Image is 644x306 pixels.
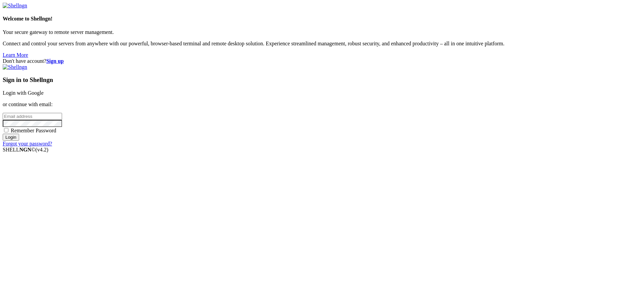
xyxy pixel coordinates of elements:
span: SHELL © [3,147,48,152]
h4: Welcome to Shellngn! [3,16,641,22]
img: Shellngn [3,64,27,70]
img: Shellngn [3,3,27,9]
a: Forgot your password? [3,141,52,146]
h3: Sign in to Shellngn [3,76,641,84]
a: Sign up [46,58,64,64]
input: Email address [3,113,62,120]
p: Connect and control your servers from anywhere with our powerful, browser-based terminal and remo... [3,41,641,47]
p: or continue with email: [3,101,641,107]
a: Login with Google [3,90,44,96]
span: 4.2.0 [36,147,49,152]
span: Remember Password [11,128,56,133]
b: NGN [19,147,32,152]
p: Your secure gateway to remote server management. [3,29,641,35]
input: Login [3,134,19,141]
input: Remember Password [4,128,8,132]
a: Learn More [3,52,28,58]
div: Don't have account? [3,58,641,64]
